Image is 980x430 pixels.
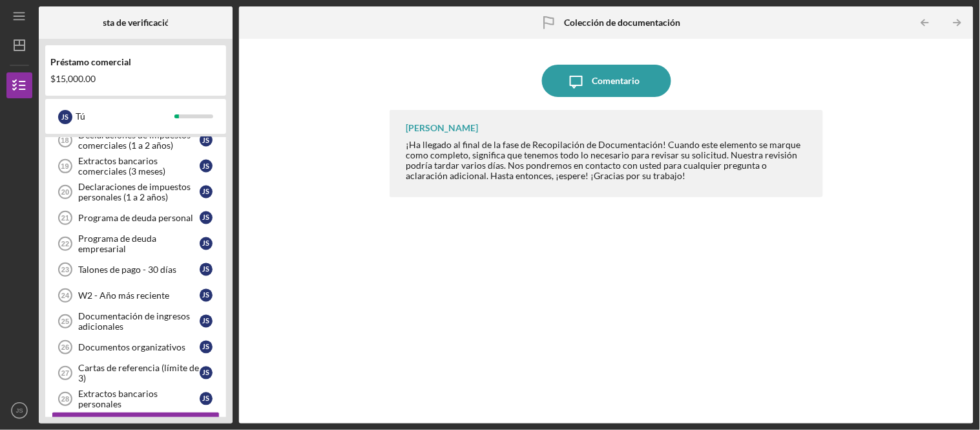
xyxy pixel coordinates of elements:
[61,188,69,196] tspan: 20
[50,56,131,67] font: Préstamo comercial
[206,369,210,377] font: S
[206,394,210,403] font: S
[592,75,640,86] font: Comentario
[206,239,210,248] font: S
[52,127,220,153] a: 18Declaraciones de impuestos comerciales (1 a 2 años)JS
[203,213,206,222] font: J
[78,341,185,352] font: Documentos organizativos
[203,317,206,325] font: J
[206,343,210,351] font: S
[542,65,671,97] button: Comentario
[52,179,220,205] a: 20Declaraciones de impuestos personales (1 a 2 años)JS
[203,394,206,403] font: J
[50,73,96,84] font: $15,000.00
[78,129,191,151] font: Declaraciones de impuestos comerciales (1 a 2 años)
[52,283,220,308] a: 24W2 - Año más recienteJS
[52,205,220,231] a: 21Programa de deuda personalJS
[61,162,68,170] tspan: 19
[78,388,158,409] font: Extractos bancarios personales
[78,155,165,177] font: Extractos bancarios comerciales (3 meses)
[203,239,206,248] font: J
[61,292,70,299] tspan: 24
[406,139,800,181] font: ¡Ha llegado al final de la fase de Recopilación de Documentación! Cuando este elemento se marque ...
[78,212,193,223] font: Programa de deuda personal
[78,264,176,275] font: Talones de pago - 30 días
[65,113,69,121] font: S
[78,233,156,254] font: Programa de deuda empresarial
[61,369,69,377] tspan: 27
[16,407,23,414] text: JS
[52,334,220,360] a: 26Documentos organizativosJS
[61,266,69,274] tspan: 23
[203,343,206,351] font: J
[61,214,69,222] tspan: 21
[206,291,210,299] font: S
[203,188,206,196] font: J
[52,257,220,283] a: 23Talones de pago - 30 díasJS
[61,317,69,325] tspan: 25
[203,136,206,144] font: J
[61,343,69,351] tspan: 26
[61,240,69,248] tspan: 22
[96,17,176,28] font: Lista de verificación
[76,111,85,122] font: Tú
[62,113,65,121] font: J
[565,17,681,28] font: Colección de documentación
[206,265,210,274] font: S
[52,386,220,412] a: 28Extractos bancarios personalesJS
[206,213,210,222] font: S
[206,162,210,170] font: S
[52,360,220,386] a: 27Cartas de referencia (límite de 3)JS
[203,291,206,299] font: J
[206,136,210,144] font: S
[78,181,191,202] font: Declaraciones de impuestos personales (1 a 2 años)
[206,188,210,196] font: S
[78,310,190,332] font: Documentación de ingresos adicionales
[78,290,169,301] font: W2 - Año más reciente
[52,231,220,257] a: 22Programa de deuda empresarialJS
[61,136,68,144] tspan: 18
[203,265,206,274] font: J
[206,317,210,325] font: S
[406,122,478,133] font: [PERSON_NAME]
[52,308,220,334] a: 25Documentación de ingresos adicionalesJS
[203,162,206,170] font: J
[52,153,220,179] a: 19Extractos bancarios comerciales (3 meses)JS
[203,369,206,377] font: J
[6,398,32,424] button: JS
[78,362,199,383] font: Cartas de referencia (límite de 3)
[61,395,69,403] tspan: 28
